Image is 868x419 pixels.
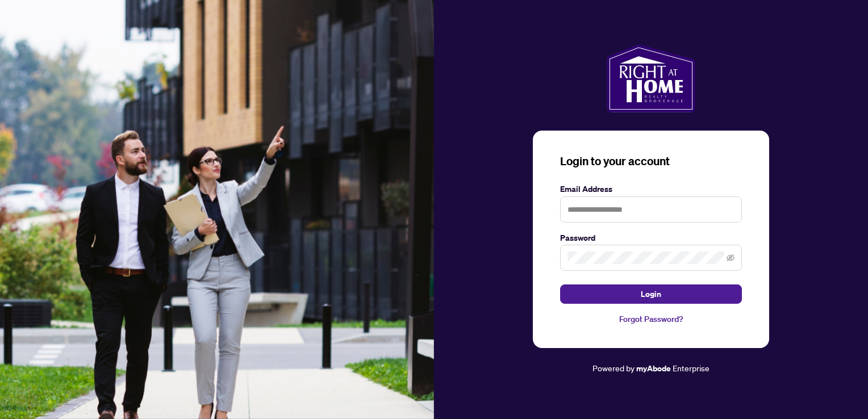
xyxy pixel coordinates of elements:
label: Password [560,232,742,244]
label: Email Address [560,183,742,195]
button: Login [560,284,742,304]
span: Enterprise [673,363,710,373]
a: Forgot Password? [560,313,742,325]
span: eye-invisible [727,254,735,262]
img: ma-logo [607,44,695,112]
span: Powered by [592,363,635,373]
a: myAbode [636,362,671,375]
span: Login [641,285,661,303]
h3: Login to your account [560,153,742,169]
